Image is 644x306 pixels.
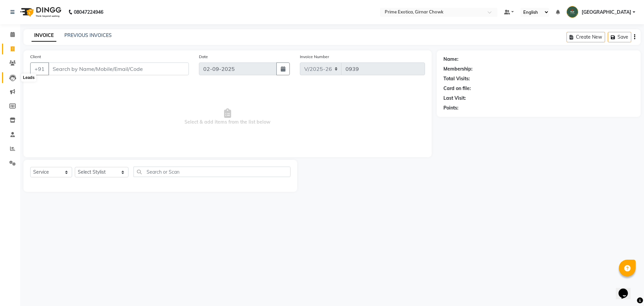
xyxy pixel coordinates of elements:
a: PREVIOUS INVOICES [64,32,112,38]
div: Card on file: [443,85,471,92]
div: Last Visit: [443,95,466,102]
button: +91 [30,62,49,75]
div: Total Visits: [443,75,470,82]
b: 08047224946 [74,3,103,21]
div: Points: [443,104,459,112]
button: Create New [567,32,605,42]
input: Search or Scan [133,167,290,177]
iframe: chat widget [616,279,637,299]
span: Select & add items from the list below [30,83,425,150]
input: Search by Name/Mobile/Email/Code [48,62,189,75]
label: Client [30,54,41,60]
a: INVOICE [32,30,56,42]
img: Chandrapur [567,6,578,18]
img: logo [17,3,63,21]
button: Save [608,32,631,42]
label: Date [199,54,208,60]
span: [GEOGRAPHIC_DATA] [582,9,631,16]
div: Name: [443,56,459,63]
div: Leads [21,74,36,82]
label: Invoice Number [300,54,329,60]
div: Membership: [443,65,473,73]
